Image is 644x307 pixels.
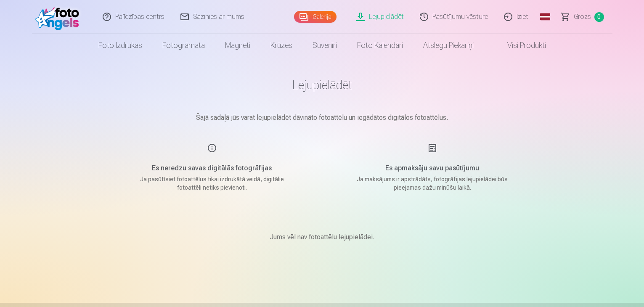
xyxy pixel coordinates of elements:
span: Grozs [574,12,591,22]
a: Atslēgu piekariņi [413,34,484,57]
a: Magnēti [215,34,260,57]
a: Krūzes [260,34,302,57]
p: Jums vēl nav fotoattēlu lejupielādei. [270,232,374,242]
p: Ja maksājums ir apstrādāts, fotogrāfijas lejupielādei būs pieejamas dažu minūšu laikā. [352,175,512,192]
a: Fotogrāmata [152,34,215,57]
a: Suvenīri [302,34,347,57]
a: Visi produkti [484,34,556,57]
p: Šajā sadaļā jūs varat lejupielādēt dāvināto fotoattēlu un iegādātos digitālos fotoattēlus. [112,113,533,123]
a: Galerija [294,11,337,23]
h5: Es apmaksāju savu pasūtījumu [352,163,512,173]
h5: Es neredzu savas digitālās fotogrāfijas [132,163,292,173]
a: Foto kalendāri [347,34,413,57]
span: 0 [594,12,604,22]
p: Ja pasūtīsiet fotoattēlus tikai izdrukātā veidā, digitālie fotoattēli netiks pievienoti. [132,175,292,192]
h1: Lejupielādēt [112,77,533,93]
a: Foto izdrukas [88,34,152,57]
img: /fa1 [35,3,84,30]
